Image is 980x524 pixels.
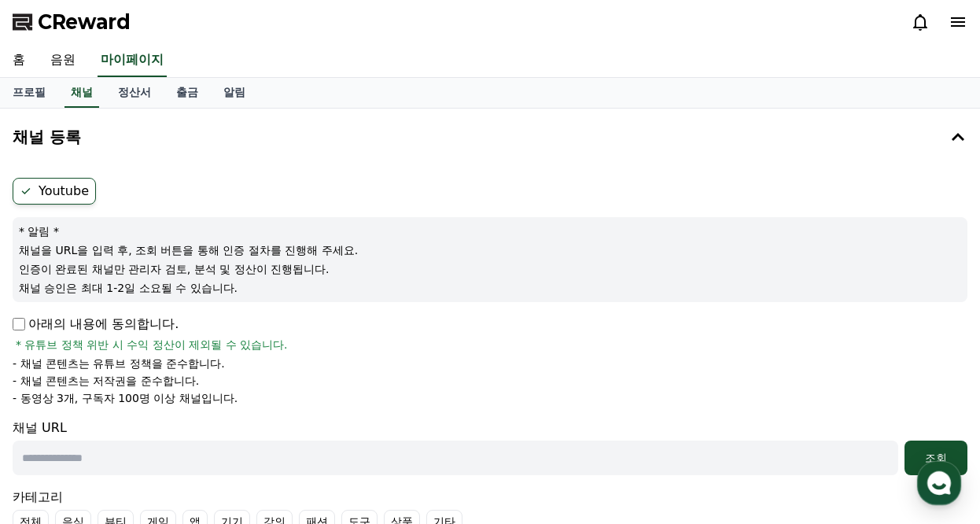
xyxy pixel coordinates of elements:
a: 음원 [38,44,88,77]
p: - 채널 콘텐츠는 저작권을 준수합니다. [13,373,199,389]
p: 인증이 완료된 채널만 관리자 검토, 분석 및 정산이 진행됩니다. [19,261,961,277]
p: - 채널 콘텐츠는 유튜브 정책을 준수합니다. [13,356,225,371]
p: - 동영상 3개, 구독자 100명 이상 채널입니다. [13,390,238,406]
label: Youtube [13,178,96,205]
a: 마이페이지 [98,44,167,77]
span: CReward [38,9,131,35]
a: 알림 [211,78,258,108]
a: 채널 [64,78,99,108]
span: * 유튜브 정책 위반 시 수익 정산이 제외될 수 있습니다. [16,337,288,352]
p: 채널 승인은 최대 1-2일 소요될 수 있습니다. [19,280,961,296]
a: 정산서 [105,78,164,108]
a: 출금 [164,78,211,108]
p: 채널을 URL을 입력 후, 조회 버튼을 통해 인증 절차를 진행해 주세요. [19,242,961,258]
a: 설정 [203,393,302,433]
div: 채널 URL [13,419,967,475]
span: 대화 [144,418,163,430]
h4: 채널 등록 [13,128,81,146]
a: 홈 [5,393,104,433]
a: CReward [13,9,131,35]
button: 조회 [904,441,967,475]
span: 홈 [50,417,59,430]
a: 대화 [104,393,203,433]
button: 채널 등록 [6,115,974,159]
span: 설정 [243,417,262,430]
p: 아래의 내용에 동의합니다. [13,315,179,334]
div: 조회 [911,450,961,466]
